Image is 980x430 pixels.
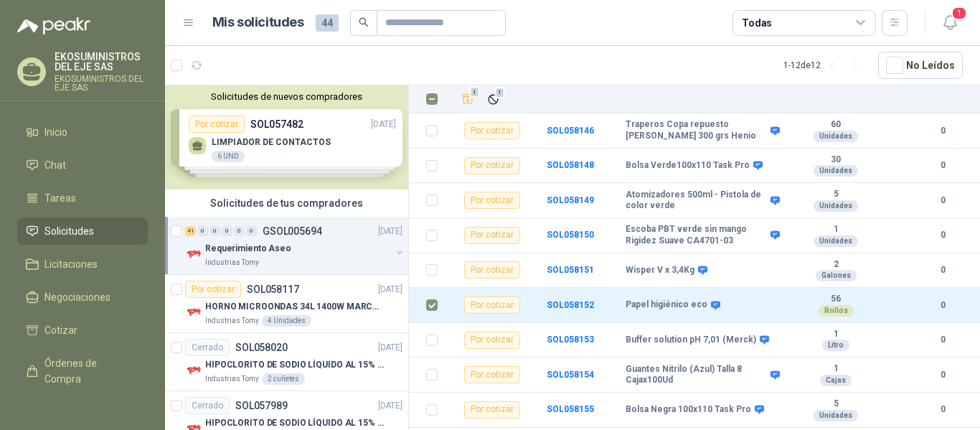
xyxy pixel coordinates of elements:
[247,284,299,294] p: SOL058117
[316,14,339,32] span: 44
[547,265,594,275] a: SOL058151
[222,226,232,236] div: 0
[17,350,148,393] a: Órdenes de Compra
[464,157,520,174] div: Por cotizar
[819,305,854,317] div: Rollos
[185,339,230,356] div: Cerrado
[742,15,772,31] div: Todas
[786,363,885,375] b: 1
[626,299,707,311] b: Papel higiénico eco
[464,332,520,349] div: Por cotizar
[547,300,594,310] a: SOL058152
[464,296,520,314] div: Por cotizar
[951,6,967,20] span: 1
[17,118,148,146] a: Inicio
[55,52,148,72] p: EKOSUMINISTROS DEL EJE SAS
[378,399,402,413] p: [DATE]
[464,366,520,383] div: Por cotizar
[44,322,77,338] span: Cotizar
[626,265,694,276] b: Wisper V x 3,4Kg
[814,235,858,247] div: Unidades
[378,341,402,355] p: [DATE]
[923,299,963,312] b: 0
[547,230,594,240] a: SOL058150
[185,281,241,298] div: Por cotizar
[17,218,148,245] a: Solicitudes
[923,263,963,277] b: 0
[44,289,110,305] span: Negociaciones
[235,342,288,352] p: SOL058020
[464,227,520,244] div: Por cotizar
[783,54,867,77] div: 1 - 12 de 12
[484,90,503,109] button: Ignorar
[822,340,849,351] div: Litro
[814,200,858,212] div: Unidades
[205,416,384,430] p: HIPOCLORITO DE SODIO LÍQUIDO AL 15% CONT NETO 20L
[205,257,259,268] p: Industrias Tomy
[263,226,322,236] p: GSOL005694
[44,223,94,239] span: Solicitudes
[626,119,767,141] b: Traperos Copa repuesto [PERSON_NAME] 300 grs Henio
[44,256,98,272] span: Licitaciones
[185,362,202,379] img: Company Logo
[547,370,594,380] a: SOL058154
[234,226,245,236] div: 0
[923,368,963,382] b: 0
[547,335,594,345] b: SOL058153
[814,165,858,177] div: Unidades
[44,190,76,206] span: Tareas
[495,87,505,98] span: 1
[17,317,148,344] a: Cotizar
[205,300,384,314] p: HORNO MICROONDAS 34L 1400W MARCA TORNADO.
[17,184,148,212] a: Tareas
[464,261,520,279] div: Por cotizar
[626,335,756,346] b: Buffer solution pH 7,01 (Merck)
[464,192,520,209] div: Por cotizar
[185,223,405,268] a: 41 0 0 0 0 0 GSOL005694[DATE] Company LogoRequerimiento AseoIndustrias Tomy
[17,251,148,278] a: Licitaciones
[923,403,963,416] b: 0
[786,119,885,131] b: 60
[464,122,520,139] div: Por cotizar
[464,401,520,419] div: Por cotizar
[246,226,257,236] div: 0
[923,333,963,347] b: 0
[816,270,857,281] div: Galones
[235,401,288,411] p: SOL057989
[171,91,402,102] button: Solicitudes de nuevos compradores
[786,294,885,305] b: 56
[814,410,858,421] div: Unidades
[923,124,963,138] b: 0
[878,52,963,79] button: No Leídos
[212,12,304,33] h1: Mis solicitudes
[185,246,202,263] img: Company Logo
[44,355,134,387] span: Órdenes de Compra
[262,315,311,327] div: 4 Unidades
[17,284,148,311] a: Negociaciones
[17,17,90,34] img: Logo peakr
[165,333,408,391] a: CerradoSOL058020[DATE] Company LogoHIPOCLORITO DE SODIO LÍQUIDO AL 15% CONT NETO 20LIndustrias To...
[55,75,148,92] p: EKOSUMINISTROS DEL EJE SAS
[359,17,369,27] span: search
[547,195,594,205] a: SOL058149
[44,124,67,140] span: Inicio
[44,157,66,173] span: Chat
[626,224,767,246] b: Escoba PBT verde sin mango Rigidez Suave CA4701-03
[937,10,963,36] button: 1
[786,224,885,235] b: 1
[205,373,259,385] p: Industrias Tomy
[547,160,594,170] a: SOL058148
[547,404,594,414] a: SOL058155
[786,154,885,166] b: 30
[197,226,208,236] div: 0
[626,364,767,386] b: Guantes Nitrilo (Azul) Talla 8 Cajax100Ud
[165,190,408,217] div: Solicitudes de tus compradores
[547,126,594,136] a: SOL058146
